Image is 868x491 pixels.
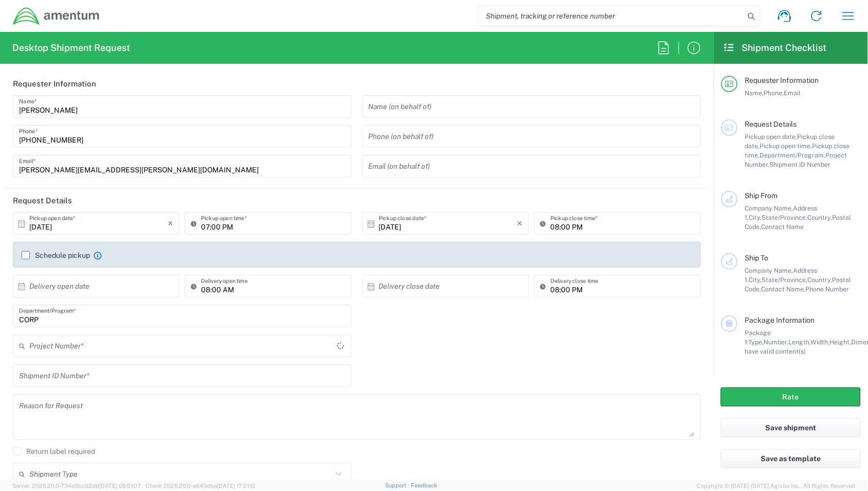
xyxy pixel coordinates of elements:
img: dyncorp [12,7,100,26]
h2: Desktop Shipment Request [12,42,130,54]
span: Type, [749,338,764,346]
span: Length, [789,338,811,346]
span: Country, [808,276,833,284]
h2: Request Details [13,196,72,206]
span: Height, [830,338,852,346]
span: Company Name, [745,204,793,212]
span: Phone, [764,89,784,97]
span: City, [749,276,762,284]
span: Company Name, [745,267,793,274]
button: Save shipment [721,418,861,437]
input: Shipment, tracking or reference number [478,6,745,26]
span: Country, [808,214,833,221]
span: Client: 2025.20.0-e640dba [146,483,256,489]
span: City, [749,214,762,221]
span: Package 1: [745,329,771,346]
button: Save as template [721,449,861,468]
span: [DATE] 09:51:07 [99,483,141,489]
span: Phone Number [806,285,849,293]
h2: Shipment Checklist [723,42,827,54]
span: Copyright © [DATE]-[DATE] Agistix Inc., All Rights Reserved [697,481,856,490]
i: × [168,215,173,232]
span: Width, [811,338,830,346]
span: State/Province, [762,276,808,284]
a: Support [386,482,411,488]
button: Rate [721,388,861,407]
span: Email [784,89,801,97]
span: Shipment ID Number [770,161,831,168]
label: Return label required [13,447,95,455]
span: Server: 2025.20.0-734e5bc92d9 [12,483,141,489]
span: Requester Information [745,76,819,84]
span: Ship From [745,191,778,200]
span: Number, [764,338,789,346]
span: Contact Name, [762,285,806,293]
span: Contact Name [762,223,804,231]
span: Ship To [745,254,769,262]
span: State/Province, [762,214,808,221]
h2: Requester Information [13,79,96,89]
span: Pickup open time, [760,142,812,150]
span: Name, [745,89,764,97]
span: Package Information [745,316,815,324]
span: [DATE] 17:21:12 [217,483,256,489]
span: Request Details [745,120,797,128]
i: × [517,215,523,232]
span: Pickup open date, [745,133,798,141]
a: Feedback [411,482,437,488]
label: Schedule pickup [22,251,90,259]
span: Department/Program, [760,151,826,159]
